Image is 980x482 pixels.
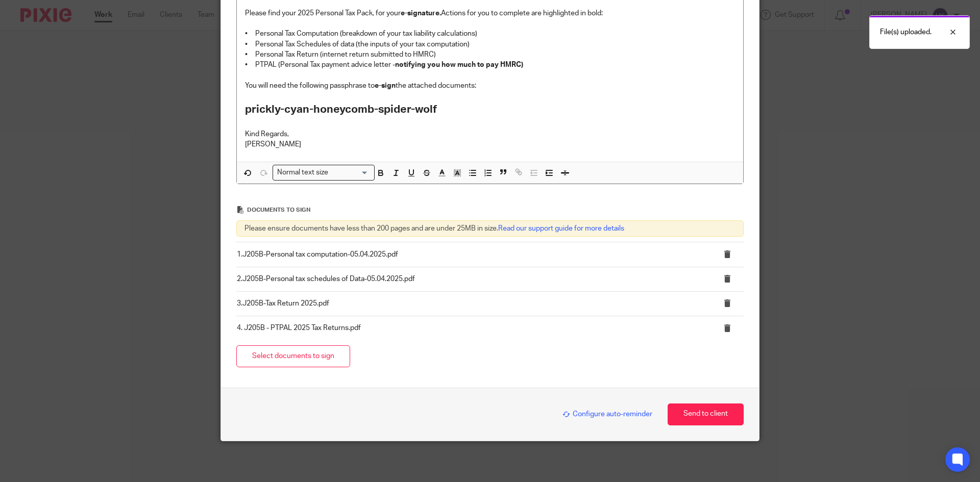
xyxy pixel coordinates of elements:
[245,139,735,149] p: [PERSON_NAME]
[880,27,932,37] p: File(s) uploaded.
[237,249,701,260] p: 1.J205B-Personal tax computation-05.04.2025.pdf
[401,10,441,17] strong: e-signature.
[498,225,624,232] a: Read our support guide for more details
[245,129,735,139] p: Kind Regards,
[237,274,701,284] p: 2.J205B-Personal tax schedules of Data-05.04.2025.pdf
[237,298,701,309] p: 3.J205B-Tax Return 2025.pdf
[395,61,523,68] strong: notifying you how much to pay HMRC)
[245,8,735,18] p: Please find your 2025 Personal Tax Pack, for your Actions for you to complete are highlighted in ...
[273,165,375,181] div: Search for option
[247,207,310,213] span: Documents to sign
[668,403,744,425] button: Send to client
[562,411,652,418] span: Configure auto-reminder
[236,220,744,237] div: Please ensure documents have less than 200 pages and are under 25MB in size.
[237,323,701,333] p: 4. J205B - PTPAL 2025 Tax Returns.pdf
[245,29,735,39] p: • Personal Tax Computation (breakdown of your tax liability calculations)
[245,81,735,91] p: You will need the following passphrase to the attached documents:
[275,167,331,178] span: Normal text size
[332,167,369,178] input: Search for option
[245,104,437,115] strong: prickly-cyan-honeycomb-spider-wolf
[245,49,735,60] p: • Personal Tax Return (internet return submitted to HMRC)
[375,82,396,89] strong: e-sign
[245,39,735,49] p: • Personal Tax Schedules of data (the inputs of your tax computation)
[236,345,350,367] button: Select documents to sign
[245,60,735,70] p: • PTPAL (Personal Tax payment advice letter -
